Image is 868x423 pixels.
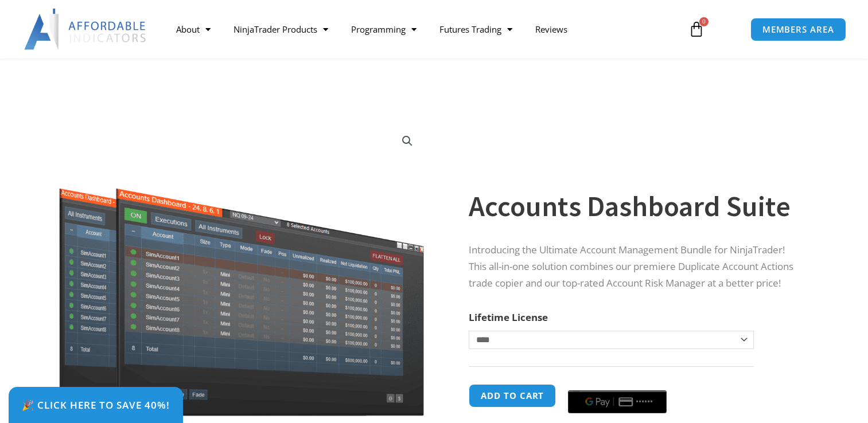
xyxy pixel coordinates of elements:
[57,122,426,416] img: Screenshot 2024-08-26 155710eeeee
[566,382,669,383] iframe: Secure payment input frame
[9,387,183,423] a: 🎉 Click Here to save 40%!
[397,131,418,151] a: View full-screen image gallery
[671,13,722,46] a: 0
[524,16,579,42] a: Reviews
[469,311,548,324] label: Lifetime License
[165,16,222,42] a: About
[469,384,556,408] button: Add to cart
[750,18,846,41] a: MEMBERS AREA
[469,242,804,292] p: Introducing the Ultimate Account Management Bundle for NinjaTrader! This all-in-one solution comb...
[340,16,428,42] a: Programming
[762,25,834,34] span: MEMBERS AREA
[428,16,524,42] a: Futures Trading
[699,17,709,26] span: 0
[22,400,170,410] span: 🎉 Click Here to save 40%!
[165,16,677,42] nav: Menu
[469,355,486,363] a: Clear options
[222,16,340,42] a: NinjaTrader Products
[469,186,804,226] h1: Accounts Dashboard Suite
[24,9,147,50] img: LogoAI | Affordable Indicators – NinjaTrader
